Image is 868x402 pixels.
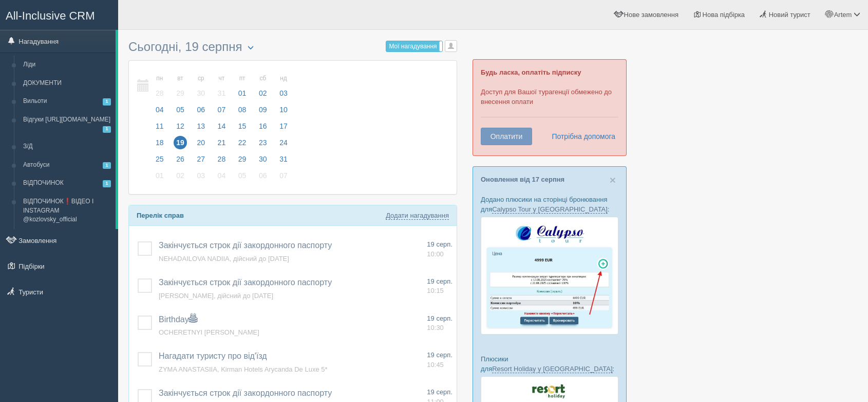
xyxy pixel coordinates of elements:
[159,292,273,300] a: [PERSON_NAME], дійсний до [DATE]
[481,354,618,374] p: Плюсики для :
[277,119,290,133] span: 17
[427,277,452,296] a: 19 серп. 10:15
[171,170,190,186] a: 02
[191,170,211,186] a: 03
[274,120,291,137] a: 17
[153,152,166,166] span: 25
[610,174,616,186] span: ×
[427,351,452,359] span: 19 серп.
[191,68,211,104] a: ср 30
[427,287,444,294] span: 10:15
[18,137,116,156] a: З/Д
[212,68,232,104] a: чт 31
[174,103,187,116] span: 05
[274,68,291,104] a: нд 03
[18,74,116,93] a: ДОКУМЕНТИ
[256,152,270,166] span: 30
[194,119,207,133] span: 13
[215,152,229,166] span: 28
[6,9,95,22] span: All-Inclusive CRM
[233,153,252,170] a: 29
[703,11,745,19] span: Нова підбірка
[481,217,618,335] img: calypso-tour-proposal-crm-for-travel-agency.jpg
[159,352,267,360] a: Нагадати туристу про від'їзд
[150,104,169,120] a: 04
[103,126,111,133] span: 1
[277,136,290,149] span: 24
[150,170,169,186] a: 01
[253,153,273,170] a: 30
[174,74,187,83] small: вт
[256,169,270,182] span: 06
[174,86,187,100] span: 29
[277,169,290,182] span: 07
[215,169,229,182] span: 04
[194,86,207,100] span: 30
[174,136,187,149] span: 19
[233,104,252,120] a: 08
[253,120,273,137] a: 16
[159,255,289,263] a: NEHADAILOVA NADIIA, дійсний до [DATE]
[159,241,332,250] a: Закінчується строк дії закордонного паспорту
[191,120,211,137] a: 13
[153,169,166,182] span: 01
[277,103,290,116] span: 10
[236,74,249,83] small: пт
[253,170,273,186] a: 06
[159,365,328,373] a: ZYMA ANASTASIIA, Kirman Hotels Arycanda De Luxe 5*
[159,328,259,336] a: OCHERETNYI [PERSON_NAME]
[624,11,678,19] span: Нове замовлення
[194,136,207,149] span: 20
[256,119,270,133] span: 16
[233,137,252,153] a: 22
[274,104,291,120] a: 10
[427,324,444,331] span: 10:30
[212,153,232,170] a: 28
[386,212,449,220] a: Додати нагадування
[174,169,187,182] span: 02
[427,250,444,258] span: 10:00
[194,74,207,83] small: ср
[236,86,249,100] span: 01
[103,162,111,169] span: 1
[481,195,618,214] p: Додано плюсики на сторінці бронювання для :
[215,136,229,149] span: 21
[481,68,581,76] b: Будь ласка, оплатіть підписку
[191,137,211,153] a: 20
[150,120,169,137] a: 11
[236,136,249,149] span: 22
[236,119,249,133] span: 15
[174,152,187,166] span: 26
[769,11,810,19] span: Новий турист
[427,277,452,285] span: 19 серп.
[212,104,232,120] a: 07
[256,103,270,116] span: 09
[256,74,270,83] small: сб
[215,103,229,116] span: 07
[150,153,169,170] a: 25
[159,389,332,397] span: Закінчується строк дії закордонного паспорту
[481,176,564,183] a: Оновлення від 17 серпня
[159,315,197,324] a: Birthday
[427,361,444,369] span: 10:45
[103,180,111,187] span: 1
[212,120,232,137] a: 14
[153,86,166,100] span: 28
[212,137,232,153] a: 21
[834,11,852,19] span: Artem
[215,86,229,100] span: 31
[253,137,273,153] a: 23
[153,103,166,116] span: 04
[150,137,169,153] a: 18
[427,240,452,248] span: 19 серп.
[215,74,229,83] small: чт
[236,169,249,182] span: 05
[159,278,332,287] a: Закінчується строк дії закордонного паспорту
[103,98,111,105] span: 1
[277,74,290,83] small: нд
